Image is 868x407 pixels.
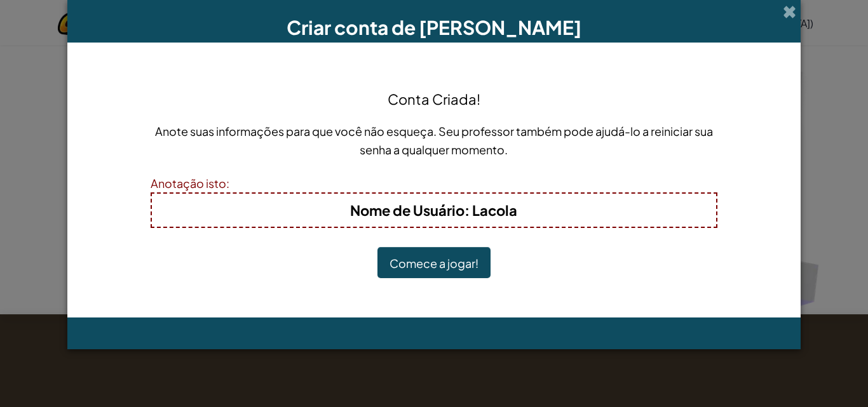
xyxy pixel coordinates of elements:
[287,15,581,39] font: Criar conta de [PERSON_NAME]
[377,247,491,278] button: Comece a jogar!
[151,176,229,190] font: Anotação isto:
[350,201,465,219] font: Nome de Usuário
[390,256,478,270] font: Comece a jogar!
[465,201,517,219] font: : Lacola
[388,90,480,108] font: Conta Criada!
[155,124,713,157] font: Anote suas informações para que você não esqueça. Seu professor também pode ajudá-lo a reiniciar ...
